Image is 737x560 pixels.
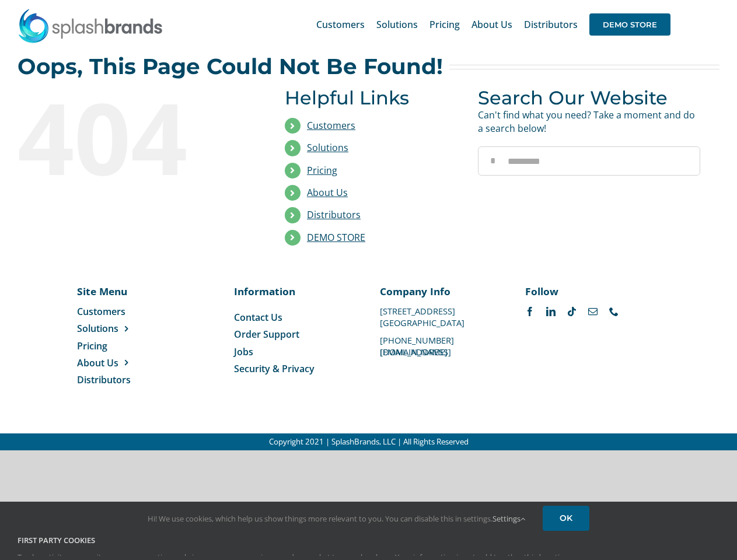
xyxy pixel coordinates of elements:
a: Distributors [77,373,156,386]
input: Search [478,146,507,176]
a: Distributors [307,208,361,221]
span: Hi! We use cookies, which help us show things more relevant to you. You can disable this in setti... [148,513,525,524]
a: DEMO STORE [307,231,365,244]
input: Search... [478,146,700,176]
p: Follow [525,284,648,298]
a: Pricing [429,6,460,43]
a: Customers [77,305,156,318]
span: Solutions [77,322,118,335]
a: Settings [493,513,525,524]
a: Order Support [234,328,357,341]
a: Customers [316,6,365,43]
span: Distributors [524,20,578,29]
p: Can't find what you need? Take a moment and do a search below! [478,108,700,135]
span: Pricing [77,339,107,352]
p: Company Info [380,284,503,298]
nav: Menu [77,305,156,387]
a: linkedin [546,307,556,316]
h3: Search Our Website [478,87,700,108]
h3: Helpful Links [285,87,460,108]
a: mail [588,307,598,316]
a: Solutions [77,322,156,335]
p: Information [234,284,357,298]
a: Pricing [77,339,156,352]
div: 404 [18,87,240,186]
span: Contact Us [234,311,282,324]
nav: Menu [234,311,357,376]
h4: First Party Cookies [18,535,719,547]
span: Security & Privacy [234,362,315,375]
a: Pricing [307,164,337,177]
span: DEMO STORE [589,13,670,36]
a: Jobs [234,345,357,358]
a: tiktok [567,307,577,316]
span: Pricing [429,20,460,29]
a: OK [543,506,589,531]
span: Jobs [234,345,253,358]
a: Customers [307,119,355,132]
a: facebook [525,307,535,316]
a: Security & Privacy [234,362,357,375]
a: Contact Us [234,311,357,324]
span: About Us [471,20,512,29]
a: Distributors [524,6,578,43]
p: Site Menu [77,284,156,298]
a: About Us [77,356,156,369]
span: Solutions [376,20,418,29]
h2: Oops, This Page Could Not Be Found! [18,55,443,78]
span: Distributors [77,373,131,386]
a: About Us [307,186,348,199]
img: SplashBrands.com Logo [18,8,163,43]
a: phone [609,307,619,316]
span: Customers [77,305,125,318]
span: Customers [316,20,365,29]
nav: Main Menu [316,6,670,43]
span: About Us [77,356,118,369]
a: DEMO STORE [589,6,670,43]
a: Solutions [307,141,348,154]
span: Order Support [234,328,299,341]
